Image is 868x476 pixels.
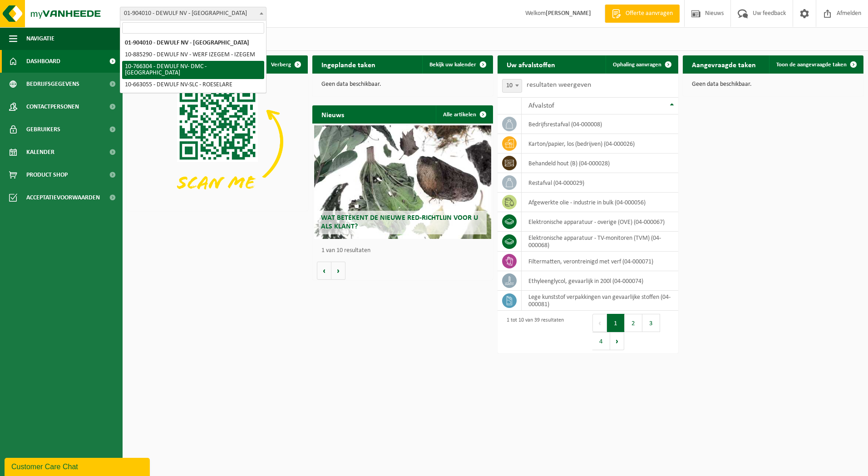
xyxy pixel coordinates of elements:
[321,214,478,230] span: Wat betekent de nieuwe RED-richtlijn voor u als klant?
[592,332,610,350] button: 4
[120,7,266,20] span: 01-904010 - DEWULF NV - ROESELARE
[422,55,492,74] a: Bekijk uw kalender
[522,173,678,193] td: restafval (04-000029)
[522,193,678,212] td: afgewerkte olie - industrie in bulk (04-000056)
[122,37,264,49] li: 01-904010 - DEWULF NV - [GEOGRAPHIC_DATA]
[120,7,266,20] span: 01-904010 - DEWULF NV - ROESELARE
[321,81,484,88] p: Geen data beschikbaar.
[522,212,678,232] td: elektronische apparatuur - overige (OVE) (04-000067)
[522,252,678,271] td: filtermatten, verontreinigd met verf (04-000071)
[522,134,678,154] td: karton/papier, los (bedrijven) (04-000026)
[606,55,677,74] a: Ophaling aanvragen
[522,114,678,134] td: bedrijfsrestafval (04-000008)
[122,61,264,79] li: 10-766304 - DEWULF NV- DMC - [GEOGRAPHIC_DATA]
[592,314,607,332] button: Previous
[26,73,79,95] span: Bedrijfsgegevens
[5,456,152,476] iframe: chat widget
[610,332,624,350] button: Next
[502,313,564,351] div: 1 tot 10 van 39 resultaten
[607,314,625,332] button: 1
[429,62,476,68] span: Bekijk uw kalender
[321,248,488,254] p: 1 van 10 resultaten
[498,55,564,73] h2: Uw afvalstoffen
[546,10,591,17] strong: [PERSON_NAME]
[522,232,678,252] td: elektronische apparatuur - TV-monitoren (TVM) (04-000068)
[26,27,54,50] span: Navigatie
[127,74,308,209] img: Download de VHEPlus App
[271,62,291,68] span: Verberg
[502,79,522,93] span: 10
[503,79,522,92] span: 10
[312,55,385,73] h2: Ingeplande taken
[317,262,331,280] button: Vorige
[692,81,854,88] p: Geen data beschikbaar.
[683,55,765,73] h2: Aangevraagde taken
[522,271,678,291] td: ethyleenglycol, gevaarlijk in 200l (04-000074)
[776,62,847,68] span: Toon de aangevraagde taken
[605,5,680,23] a: Offerte aanvragen
[26,141,54,164] span: Kalender
[26,95,79,118] span: Contactpersonen
[26,186,100,209] span: Acceptatievoorwaarden
[314,125,491,239] a: Wat betekent de nieuwe RED-richtlijn voor u als klant?
[26,50,60,73] span: Dashboard
[642,314,660,332] button: 3
[312,105,353,123] h2: Nieuws
[527,81,591,89] label: resultaten weergeven
[264,55,307,74] button: Verberg
[26,164,68,186] span: Product Shop
[613,62,661,68] span: Ophaling aanvragen
[331,262,345,280] button: Volgende
[122,49,264,61] li: 10-885290 - DEWULF NV - WERF IZEGEM - IZEGEM
[625,314,642,332] button: 2
[522,154,678,173] td: behandeld hout (B) (04-000028)
[436,105,492,124] a: Alle artikelen
[26,118,60,141] span: Gebruikers
[769,55,863,74] a: Toon de aangevraagde taken
[623,9,675,18] span: Offerte aanvragen
[522,291,678,311] td: lege kunststof verpakkingen van gevaarlijke stoffen (04-000081)
[528,102,554,109] span: Afvalstof
[122,79,264,91] li: 10-663055 - DEWULF NV-SLC - ROESELARE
